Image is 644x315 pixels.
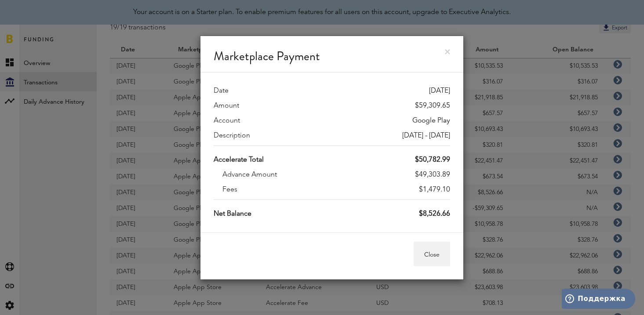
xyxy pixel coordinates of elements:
[562,289,635,311] iframe: Открывает виджет для поиска дополнительной информации
[402,130,450,141] div: [DATE] - [DATE]
[415,170,450,180] div: $49,303.89
[415,101,450,111] div: $59,309.65
[412,116,450,126] div: Google Play
[415,155,450,165] div: $50,782.99
[419,209,450,219] div: $8,526.66
[214,101,239,111] label: Amount
[200,36,463,72] div: Marketplace Payment
[214,130,250,141] label: Description
[214,155,264,165] label: Accelerate Total
[222,170,277,180] label: Advance Amount
[222,185,237,195] label: Fees
[429,86,450,96] div: [DATE]
[214,209,251,219] label: Net Balance
[214,116,240,126] label: Account
[214,86,229,96] label: Date
[414,242,450,266] button: Close
[419,185,450,195] div: $1,479.10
